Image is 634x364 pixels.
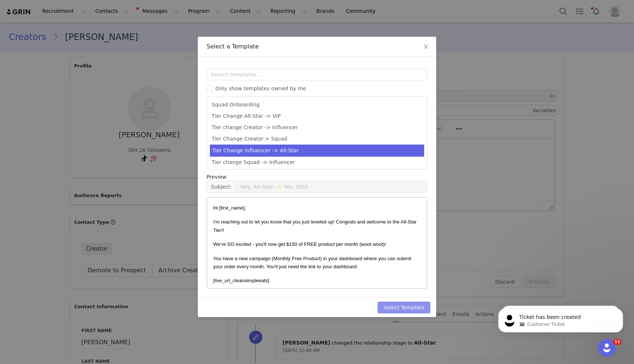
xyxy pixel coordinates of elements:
input: Search templates ... [207,69,427,80]
li: Tier Change Influencer -> All-Star [210,145,424,157]
li: Tier Change Creator > Squad [210,133,424,145]
li: Tier change Squad -> Influencer [210,157,424,168]
span: 11 [613,339,622,345]
span: You have a new campaign (Monthly Free Product) in your dashboard where you can submit your order ... [6,58,204,72]
span: I'm reaching out to let you know that you just leveled up! Congrats and welcome to the All-Star T... [6,21,209,35]
body: Rich Text Area. Press ALT-0 for help. [6,6,301,14]
body: Rich Text Area. Press ALT-0 for help. [6,6,214,137]
span: We’re SO excited - you'll now get $150 of FREE product per month (woot woot)! [6,44,179,49]
span: [live_url_cleansimpleeats] [6,80,62,85]
span: Hi [first_name], [6,7,39,13]
button: Select Template [378,302,430,313]
button: Close [416,37,436,57]
div: Select a Template [207,43,427,51]
li: Tier Change All-Star -> VIP [210,110,424,122]
iframe: Intercom notifications message [487,293,634,344]
span: Only show templates owned by me [212,85,309,91]
iframe: Intercom live chat [598,339,616,357]
span: Subject: [207,181,236,193]
span: Preview [207,173,227,181]
iframe: Rich Text Area [207,198,427,288]
li: Squad Onboarding [210,99,424,110]
i: icon: close [423,44,429,50]
li: Tier change Creator -> Influencer [210,122,424,133]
